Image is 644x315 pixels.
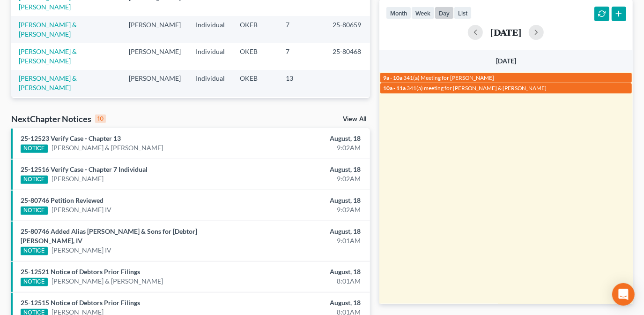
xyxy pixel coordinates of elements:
[407,85,547,92] span: 341(a) meeting for [PERSON_NAME] & [PERSON_NAME]
[188,97,232,114] td: Individual
[278,43,325,69] td: 7
[121,43,188,69] td: [PERSON_NAME]
[490,27,521,37] h2: [DATE]
[253,134,361,143] div: August, 18
[435,7,454,19] button: day
[278,16,325,43] td: 7
[253,298,361,307] div: August, 18
[253,227,361,236] div: August, 18
[253,277,361,286] div: 8:01AM
[21,165,148,173] a: 25-12516 Verify Case - Chapter 7 Individual
[21,176,48,184] div: NOTICE
[121,16,188,43] td: [PERSON_NAME]
[253,165,361,174] div: August, 18
[52,277,163,286] a: [PERSON_NAME] & [PERSON_NAME]
[21,227,197,245] a: 25-80746 Added Alias [PERSON_NAME] & Sons for [Debtor] [PERSON_NAME], IV
[21,145,48,153] div: NOTICE
[612,283,635,306] div: Open Intercom Messenger
[454,7,472,19] button: list
[21,247,48,255] div: NOTICE
[52,205,111,215] a: [PERSON_NAME] IV
[253,196,361,205] div: August, 18
[188,16,232,43] td: Individual
[403,74,494,81] span: 341(a) Meeting for [PERSON_NAME]
[278,70,325,97] td: 13
[411,7,435,19] button: week
[21,207,48,215] div: NOTICE
[188,43,232,69] td: Individual
[11,113,106,124] div: NextChapter Notices
[343,116,366,123] a: View All
[232,43,278,69] td: OKEB
[19,74,77,92] a: [PERSON_NAME] & [PERSON_NAME]
[253,143,361,153] div: 9:02AM
[383,74,402,81] span: 9a - 10a
[496,57,516,65] span: [DATE]
[325,16,370,43] td: 25-80659
[52,174,104,184] a: [PERSON_NAME]
[232,97,278,114] td: OKNB
[253,205,361,215] div: 9:02AM
[232,16,278,43] td: OKEB
[188,70,232,97] td: Individual
[325,43,370,69] td: 25-80468
[232,70,278,97] td: OKEB
[121,70,188,97] td: [PERSON_NAME]
[52,143,163,153] a: [PERSON_NAME] & [PERSON_NAME]
[21,268,140,276] a: 25-12521 Notice of Debtors Prior Filings
[19,47,77,65] a: [PERSON_NAME] & [PERSON_NAME]
[19,21,77,38] a: [PERSON_NAME] & [PERSON_NAME]
[253,236,361,246] div: 9:01AM
[253,174,361,184] div: 9:02AM
[21,278,48,286] div: NOTICE
[383,85,406,92] span: 10a - 11a
[52,246,111,255] a: [PERSON_NAME] IV
[21,134,121,142] a: 25-12523 Verify Case - Chapter 13
[253,267,361,277] div: August, 18
[278,97,325,114] td: 7
[121,97,188,114] td: [PERSON_NAME]
[95,115,106,123] div: 10
[386,7,411,19] button: month
[21,299,140,307] a: 25-12515 Notice of Debtors Prior Filings
[21,196,104,204] a: 25-80746 Petition Reviewed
